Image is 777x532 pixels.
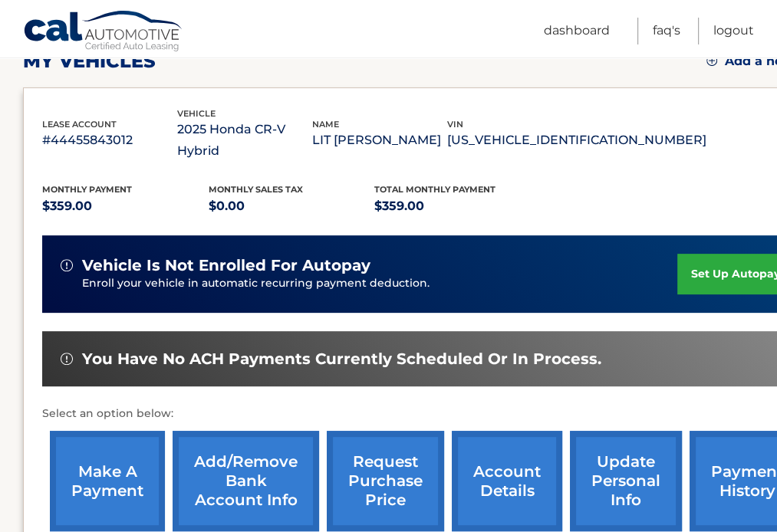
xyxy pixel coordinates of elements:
p: $359.00 [374,195,541,217]
span: Monthly sales Tax [209,184,303,195]
span: You have no ACH payments currently scheduled or in process. [82,350,601,369]
span: name [312,119,339,130]
span: Monthly Payment [42,184,132,195]
p: #44455843012 [42,130,177,151]
p: 2025 Honda CR-V Hybrid [177,119,312,162]
a: Logout [713,18,754,44]
span: vin [447,119,463,130]
a: FAQ's [653,18,680,44]
h2: my vehicles [23,50,156,73]
a: Cal Automotive [23,10,184,54]
img: alert-white.svg [61,259,73,271]
a: update personal info [570,431,682,531]
a: make a payment [50,431,165,531]
p: $359.00 [42,195,209,217]
span: lease account [42,119,117,130]
a: Dashboard [544,18,610,44]
p: [US_VEHICLE_IDENTIFICATION_NUMBER] [447,130,706,151]
p: Enroll your vehicle in automatic recurring payment deduction. [82,275,677,292]
span: Total Monthly Payment [374,184,496,195]
a: request purchase price [327,431,444,531]
img: add.svg [706,55,717,66]
a: Add/Remove bank account info [173,431,319,531]
span: vehicle is not enrolled for autopay [82,256,370,275]
p: $0.00 [209,195,375,217]
span: vehicle [177,108,216,119]
p: LIT [PERSON_NAME] [312,130,447,151]
img: alert-white.svg [61,353,73,365]
a: account details [452,431,562,531]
